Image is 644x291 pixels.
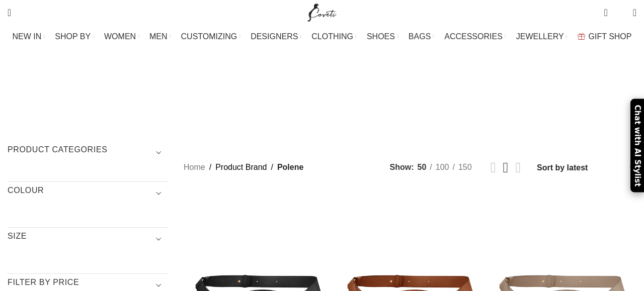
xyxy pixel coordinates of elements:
[104,32,136,41] span: WOMEN
[13,32,42,41] span: NEW IN
[409,32,431,41] span: BAGS
[605,5,612,13] span: 0
[104,27,139,47] a: WOMEN
[578,33,585,40] img: GiftBag
[311,27,357,47] a: CLOTHING
[516,27,568,47] a: JEWELLERY
[578,27,632,47] a: GIFT SHOP
[13,27,45,47] a: NEW IN
[8,231,169,248] h3: SIZE
[3,3,16,23] a: Search
[55,32,91,41] span: SHOP BY
[589,32,632,41] span: GIFT SHOP
[305,8,339,16] a: Site logo
[149,27,171,47] a: MEN
[3,27,641,47] div: Main navigation
[8,144,169,161] h3: Product categories
[251,27,301,47] a: DESIGNERS
[251,32,298,41] span: DESIGNERS
[599,3,612,23] a: 0
[181,32,237,41] span: CUSTOMIZING
[367,27,398,47] a: SHOES
[516,32,564,41] span: JEWELLERY
[615,3,625,23] div: My Wishlist
[149,32,168,41] span: MEN
[444,32,503,41] span: ACCESSORIES
[409,27,434,47] a: BAGS
[444,27,506,47] a: ACCESSORIES
[8,185,169,202] h3: COLOUR
[181,27,241,47] a: CUSTOMIZING
[311,32,353,41] span: CLOTHING
[617,10,625,18] span: 0
[367,32,395,41] span: SHOES
[55,27,94,47] a: SHOP BY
